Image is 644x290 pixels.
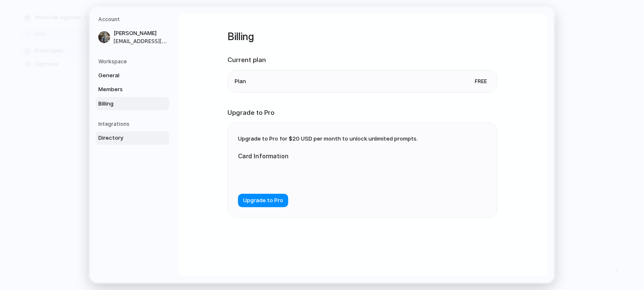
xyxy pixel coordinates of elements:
h2: Current plan [227,55,498,65]
h5: Account [98,16,169,23]
a: Members [96,83,169,96]
span: Upgrade to Pro [243,197,283,205]
span: Billing [98,100,152,108]
a: [PERSON_NAME][EMAIL_ADDRESS][DOMAIN_NAME] [96,27,169,48]
a: Directory [96,131,169,145]
span: Upgrade to Pro for $20 USD per month to unlock unlimited prompts. [238,135,418,142]
span: [PERSON_NAME] [114,29,168,38]
span: Plan [235,77,246,86]
h2: Upgrade to Pro [227,108,498,118]
h5: Workspace [98,58,169,65]
span: Members [98,85,152,94]
button: Upgrade to Pro [238,194,288,207]
a: Billing [96,97,169,111]
h1: Billing [227,29,498,44]
a: General [96,69,169,82]
h5: Integrations [98,120,169,128]
span: [EMAIL_ADDRESS][DOMAIN_NAME] [114,38,168,45]
span: Directory [98,134,152,142]
span: General [98,71,152,80]
iframe: Secure card payment input frame [245,171,400,179]
span: Free [471,77,490,86]
label: Card Information [238,152,407,160]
